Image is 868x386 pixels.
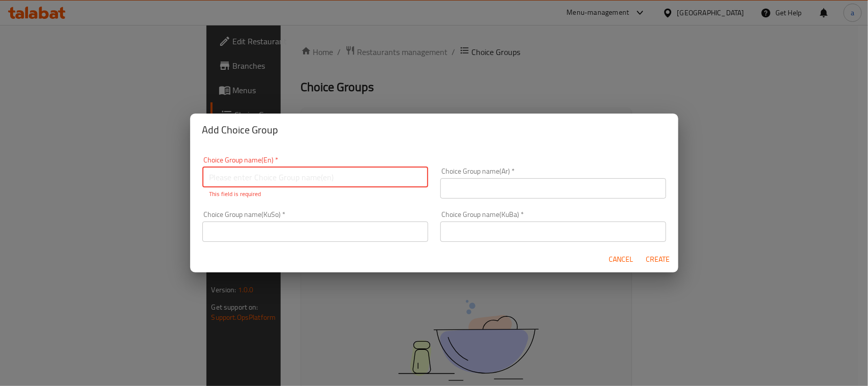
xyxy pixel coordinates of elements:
input: Please enter Choice Group name(ar) [440,178,666,199]
input: Please enter Choice Group name(KuSo) [202,222,428,242]
input: Please enter Choice Group name(KuBa) [440,222,666,242]
span: Create [646,253,670,266]
p: This field is required [209,189,421,199]
input: Please enter Choice Group name(en) [202,167,428,187]
button: Cancel [605,250,638,269]
button: Create [642,250,674,269]
h2: Add Choice Group [202,122,666,138]
span: Cancel [609,253,634,266]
